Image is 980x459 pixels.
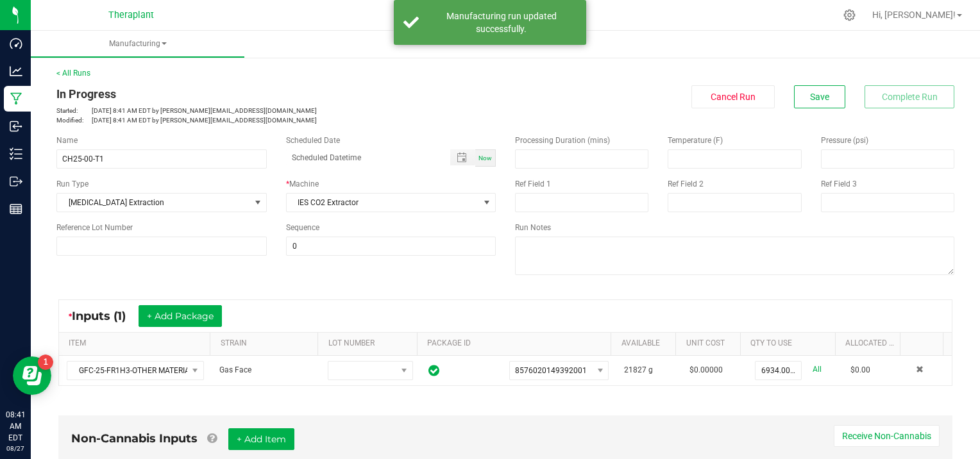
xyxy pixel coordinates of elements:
[71,431,198,446] span: Non-Cannabis Inputs
[56,178,89,190] span: Run Type
[450,149,475,165] span: Toggle popup
[691,85,775,108] button: Cancel Run
[515,179,551,188] span: Ref Field 1
[10,147,22,160] inline-svg: Inventory
[668,179,704,188] span: Ref Field 2
[69,338,205,349] a: ITEMSortable
[67,361,204,380] span: NO DATA FOUND
[711,92,756,102] span: Cancel Run
[139,305,222,327] button: + Add Package
[850,365,870,374] span: $0.00
[6,409,25,444] p: 08:41 AM EDT
[57,194,250,212] span: [MEDICAL_DATA] Extraction
[38,355,53,370] iframe: Resource center unread badge
[228,428,294,450] button: + Add Item
[56,115,496,125] p: [DATE] 8:41 AM EDT by [PERSON_NAME][EMAIL_ADDRESS][DOMAIN_NAME]
[287,194,480,212] span: IES CO2 Extractor
[648,365,653,374] span: g
[841,9,857,21] div: Manage settings
[10,37,22,50] inline-svg: Dashboard
[689,365,723,374] span: $0.00000
[478,154,492,162] span: Now
[6,444,25,453] p: 08/27
[810,92,829,102] span: Save
[10,65,22,78] inline-svg: Analytics
[10,120,22,133] inline-svg: Inbound
[221,338,313,349] a: STRAINSortable
[624,365,646,374] span: 21827
[845,338,895,349] a: Allocated CostSortable
[794,85,845,108] button: Save
[108,10,154,21] span: Theraplant
[207,431,217,446] a: Add Non-Cannabis items that were also consumed in the run (e.g. gloves and packaging); Also add N...
[72,309,139,323] span: Inputs (1)
[56,115,92,125] span: Modified:
[56,85,496,103] div: In Progress
[10,175,22,188] inline-svg: Outbound
[286,136,340,145] span: Scheduled Date
[31,38,244,49] span: Manufacturing
[882,92,938,102] span: Complete Run
[13,356,51,395] iframe: Resource center
[427,338,606,349] a: PACKAGE IDSortable
[821,136,868,145] span: Pressure (psi)
[426,10,577,35] div: Manufacturing run updated successfully.
[328,338,412,349] a: LOT NUMBERSortable
[286,149,437,165] input: Scheduled Datetime
[621,338,671,349] a: AVAILABLESortable
[67,362,187,380] span: GFC-25-FR1H3-OTHER MATERIAL LOT
[515,366,587,375] span: 8576020149392001
[56,106,92,115] span: Started:
[56,223,133,232] span: Reference Lot Number
[219,365,251,374] span: Gas Face
[813,361,822,378] a: All
[865,85,954,108] button: Complete Run
[428,363,439,378] span: In Sync
[750,338,830,349] a: QTY TO USESortable
[668,136,723,145] span: Temperature (F)
[515,223,551,232] span: Run Notes
[56,106,496,115] p: [DATE] 8:41 AM EDT by [PERSON_NAME][EMAIL_ADDRESS][DOMAIN_NAME]
[286,223,319,232] span: Sequence
[10,203,22,215] inline-svg: Reports
[56,69,90,78] a: < All Runs
[515,136,610,145] span: Processing Duration (mins)
[834,425,940,447] button: Receive Non-Cannabis
[910,338,938,349] a: Sortable
[686,338,736,349] a: Unit CostSortable
[10,92,22,105] inline-svg: Manufacturing
[821,179,857,188] span: Ref Field 3
[872,10,956,20] span: Hi, [PERSON_NAME]!
[289,179,319,188] span: Machine
[31,31,244,58] a: Manufacturing
[56,136,78,145] span: Name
